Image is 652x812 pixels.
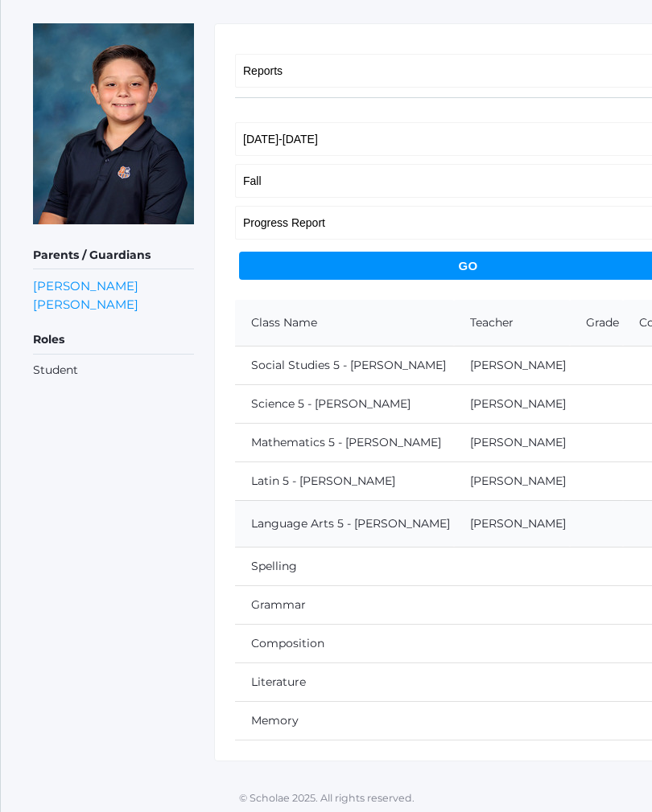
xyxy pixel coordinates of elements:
[470,435,566,449] a: [PERSON_NAME]
[235,500,454,547] td: Language Arts 5 - [PERSON_NAME]
[470,474,566,488] a: [PERSON_NAME]
[235,384,454,423] td: Science 5 - [PERSON_NAME]
[33,326,194,354] h5: Roles
[1,791,652,806] p: © Scholae 2025. All rights reserved.
[33,277,138,295] a: [PERSON_NAME]
[470,396,566,411] a: [PERSON_NAME]
[454,300,570,347] th: Teacher
[235,585,454,624] td: Grammar
[470,358,566,372] a: [PERSON_NAME]
[235,423,454,461] td: Mathematics 5 - [PERSON_NAME]
[33,362,194,379] li: Student
[235,624,454,662] td: Composition
[235,547,454,585] td: Spelling
[235,300,454,347] th: Class Name
[33,295,138,314] a: [PERSON_NAME]
[33,242,194,269] h5: Parents / Guardians
[235,346,454,384] td: Social Studies 5 - [PERSON_NAME]
[33,23,194,224] img: Aiden Oceguera
[235,701,454,740] td: Memory
[235,662,454,701] td: Literature
[235,461,454,500] td: Latin 5 - [PERSON_NAME]
[570,300,623,347] th: Grade
[470,516,566,531] a: [PERSON_NAME]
